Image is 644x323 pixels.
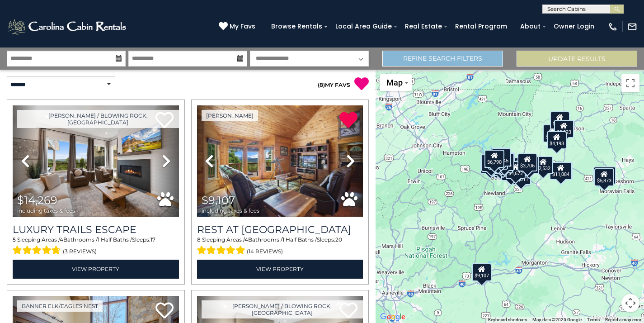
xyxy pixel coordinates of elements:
[197,236,201,243] span: 8
[202,194,235,207] span: $9,107
[197,223,363,236] a: Rest at [GEOGRAPHIC_DATA]
[516,19,545,33] a: About
[547,131,567,149] div: $4,193
[202,208,259,214] span: including taxes & fees
[202,110,258,121] a: [PERSON_NAME]
[550,111,570,129] div: $7,021
[490,147,510,166] div: $2,642
[594,168,614,186] div: $5,873
[335,236,342,243] span: 20
[518,153,538,171] div: $3,706
[517,51,637,66] button: Update Results
[17,208,75,214] span: including taxes & fees
[605,317,641,322] a: Report a map error
[472,263,492,281] div: $9,107
[267,19,327,33] a: Browse Rentals
[219,22,258,32] a: My Favs
[150,236,155,243] span: 17
[17,110,179,128] a: [PERSON_NAME] / Blowing Rock, [GEOGRAPHIC_DATA]
[13,260,179,278] a: View Property
[60,236,63,243] span: 4
[543,124,563,142] div: $3,565
[378,311,408,323] a: Open this area in Google Maps (opens a new window)
[17,194,57,207] span: $14,269
[282,236,317,243] span: 1 Half Baths /
[197,236,363,257] div: Sleeping Areas / Bathrooms / Sleeps:
[197,260,363,278] a: View Property
[247,246,283,257] span: (14 reviews)
[587,317,600,322] a: Terms (opens in new tab)
[331,19,396,33] a: Local Area Guide
[534,156,554,174] div: $2,532
[197,105,363,217] img: thumbnail_164747674.jpeg
[621,74,639,92] button: Toggle fullscreen view
[621,294,639,312] button: Map camera controls
[318,81,325,88] span: ( )
[197,223,363,236] h3: Rest at Mountain Crest
[451,19,512,33] a: Rental Program
[480,156,500,174] div: $5,592
[380,74,412,91] button: Change map style
[491,148,511,166] div: $3,845
[339,111,357,130] a: Remove from favorites
[63,246,97,257] span: (3 reviews)
[594,166,616,185] div: $12,853
[484,150,504,168] div: $6,790
[550,162,572,180] div: $11,084
[244,236,248,243] span: 4
[318,81,350,88] a: (8)MY FAVS
[155,301,174,321] a: Add to favorites
[13,236,179,257] div: Sleeping Areas / Bathrooms / Sleeps:
[320,81,323,88] span: 8
[13,236,16,243] span: 5
[386,78,403,87] span: Map
[382,51,503,66] a: Refine Search Filters
[554,120,574,138] div: $3,223
[202,300,363,318] a: [PERSON_NAME] / Blowing Rock, [GEOGRAPHIC_DATA]
[627,22,637,32] img: mail-regular-white.png
[532,317,582,322] span: Map data ©2025 Google
[488,317,527,323] button: Keyboard shortcuts
[7,18,129,36] img: White-1-2.png
[13,223,179,236] a: Luxury Trails Escape
[481,154,501,172] div: $2,827
[549,19,599,33] a: Owner Login
[98,236,132,243] span: 1 Half Baths /
[230,22,255,31] span: My Favs
[506,161,526,179] div: $4,672
[17,300,103,312] a: Banner Elk/Eagles Nest
[608,22,618,32] img: phone-regular-white.png
[13,105,179,217] img: thumbnail_168695581.jpeg
[378,311,408,323] img: Google
[400,19,447,33] a: Real Estate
